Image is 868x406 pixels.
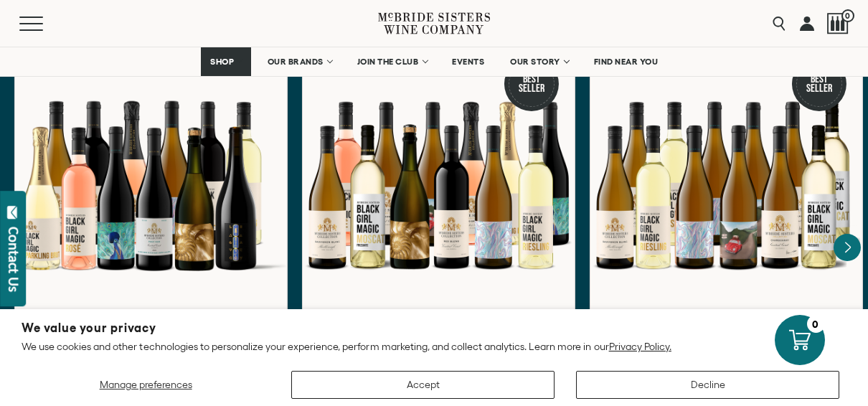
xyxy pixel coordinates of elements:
[210,57,235,67] span: SHOP
[357,57,419,67] span: JOIN THE CLUB
[19,16,71,31] button: Mobile Menu Trigger
[576,371,839,399] button: Decline
[22,371,270,399] button: Manage preferences
[100,379,192,390] span: Manage preferences
[201,47,251,76] a: SHOP
[452,57,484,67] span: EVENTS
[834,234,861,261] button: Next
[268,57,324,67] span: OUR BRANDS
[585,47,668,76] a: FIND NEAR YOU
[22,322,846,334] h2: We value your privacy
[258,47,341,76] a: OUR BRANDS
[348,47,436,76] a: JOIN THE CLUB
[291,371,555,399] button: Accept
[510,57,560,67] span: OUR STORY
[501,47,577,76] a: OUR STORY
[443,47,494,76] a: EVENTS
[6,227,21,292] div: Contact Us
[841,9,854,22] span: 0
[22,340,846,353] p: We use cookies and other technologies to personalize your experience, perform marketing, and coll...
[594,57,659,67] span: FIND NEAR YOU
[609,341,671,352] a: Privacy Policy.
[807,315,825,333] div: 0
